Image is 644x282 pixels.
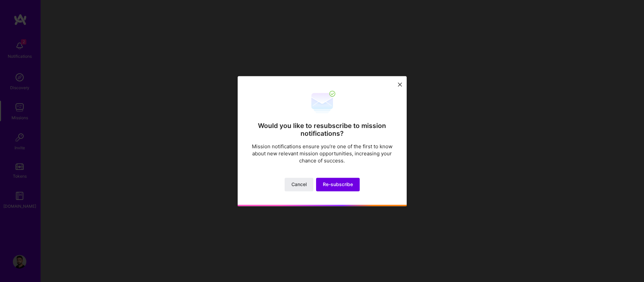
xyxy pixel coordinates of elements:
h2: Would you like to resubscribe to mission notifications? [251,122,393,137]
span: Cancel [291,181,307,188]
p: Mission notifications ensure you’re one of the first to know about new relevant mission opportuni... [251,143,393,164]
span: Re-subscribe [323,181,353,188]
i: icon Close [398,83,402,87]
img: re-subscribe [309,89,336,117]
button: Re-subscribe [316,178,360,191]
button: Cancel [285,178,313,191]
